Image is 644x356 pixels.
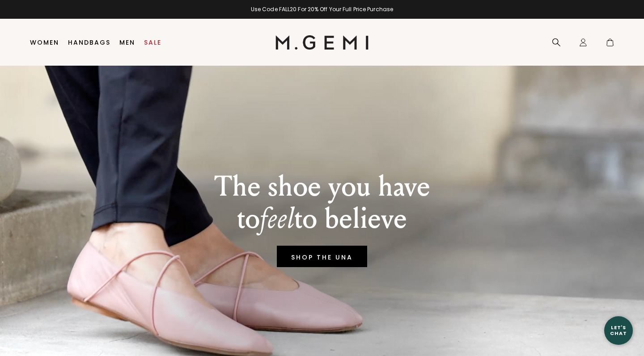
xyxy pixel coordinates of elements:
p: The shoe you have [214,171,430,203]
a: Men [119,39,135,46]
a: SHOP THE UNA [277,246,367,267]
a: Sale [144,39,161,46]
a: Handbags [68,39,110,46]
p: to to believe [214,203,430,235]
em: feel [260,201,294,236]
a: Women [30,39,59,46]
img: M.Gemi [275,35,369,50]
div: Let's Chat [604,325,633,336]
